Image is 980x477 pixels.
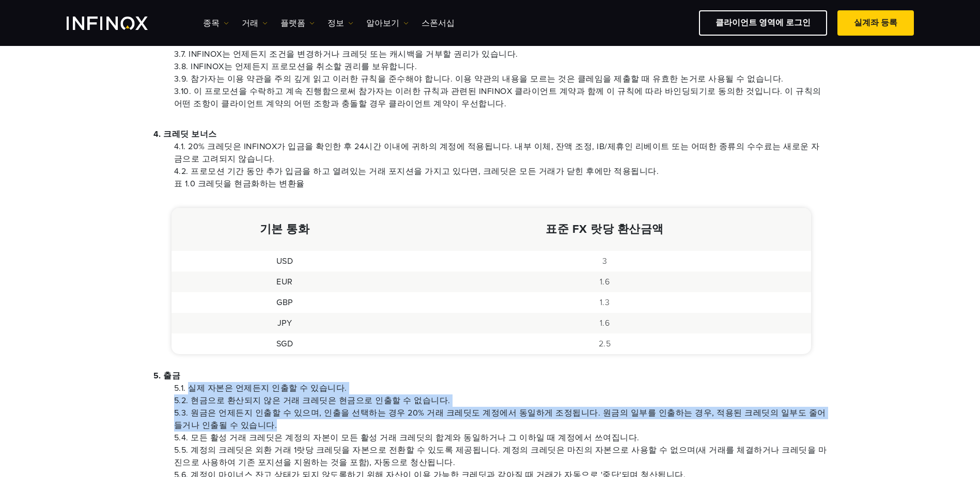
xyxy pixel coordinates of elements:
[174,140,827,165] li: 4.1. 20% 크레딧은 INFINOX가 입금을 확인한 후 24시간 이내에 귀하의 계정에 적용됩니다. 내부 이체, 잔액 조정, IB/제휴인 리베이트 또는 어떠한 종류의 수수료...
[174,60,827,73] li: 3.8. INFINOX는 언제든지 프로모션을 취소할 권리를 보유합니다.
[172,292,398,313] td: GBP
[174,48,827,60] li: 3.7. INFINOX는 언제든지 조건을 변경하거나 크레딧 또는 캐시백을 거부할 권리가 있습니다.
[398,251,811,272] td: 3
[366,17,409,29] a: 알아보기
[172,272,398,292] td: EUR
[172,251,398,272] td: USD
[172,333,398,354] td: SGD
[153,370,827,382] p: 5. 출금
[837,10,914,36] a: 실계좌 등록
[174,444,827,469] li: 5.5. 계정의 크레딧은 외환 거래 1랏당 크레딧을 자본으로 전환할 수 있도록 제공됩니다. 계정의 크레딧은 마진의 자본으로 사용할 수 없으며(새 거래를 체결하거나 크레딧을 마...
[699,10,827,36] a: 클라이언트 영역에 로그인
[398,272,811,292] td: 1.6
[398,313,811,333] td: 1.6
[281,17,315,29] a: 플랫폼
[174,432,827,444] li: 5.4. 모든 활성 거래 크레딧은 계정의 자본이 모든 활성 거래 크레딧의 합계와 동일하거나 그 이하일 때 계정에서 쓰여집니다.
[398,333,811,354] td: 2.5
[398,208,811,251] th: 표준 FX 랏당 환산금액
[174,178,827,190] li: 표 1.0 크레딧을 현금화하는 변환율
[172,208,398,251] th: 기본 통화
[242,17,268,29] a: 거래
[174,394,827,407] li: 5.2. 현금으로 환산되지 않은 거래 크레딧은 현금으로 인출할 수 없습니다.
[398,292,811,313] td: 1.3
[172,313,398,333] td: JPY
[328,17,353,29] a: 정보
[174,85,827,110] li: 3.10. 이 프로모션을 수락하고 계속 진행함으로써 참가자는 이러한 규칙과 관련된 INFINOX 클라이언트 계약과 함께 이 규칙에 따라 바인딩되기로 동의한 것입니다. 이 규칙...
[153,128,827,140] p: 4. 크레딧 보너스
[174,73,827,85] li: 3.9. 참가자는 이용 약관을 주의 깊게 읽고 이러한 규칙을 준수해야 합니다. 이용 약관의 내용을 모르는 것은 클레임을 제출할 때 유효한 논거로 사용될 수 없습니다.
[174,165,827,178] li: 4.2. 프로모션 기간 동안 추가 입금을 하고 열려있는 거래 포지션을 가지고 있다면, 크레딧은 모든 거래가 닫힌 후에만 적용됩니다.
[174,382,827,394] li: 5.1. 실제 자본은 언제든지 인출할 수 있습니다.
[174,407,827,432] li: 5.3. 원금은 언제든지 인출할 수 있으며, 인출을 선택하는 경우 20% 거래 크레딧도 계정에서 동일하게 조정됩니다. 원금의 일부를 인출하는 경우, 적용된 크레딧의 일부도 줄...
[422,17,455,29] a: 스폰서십
[67,17,172,30] a: INFINOX Logo
[203,17,229,29] a: 종목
